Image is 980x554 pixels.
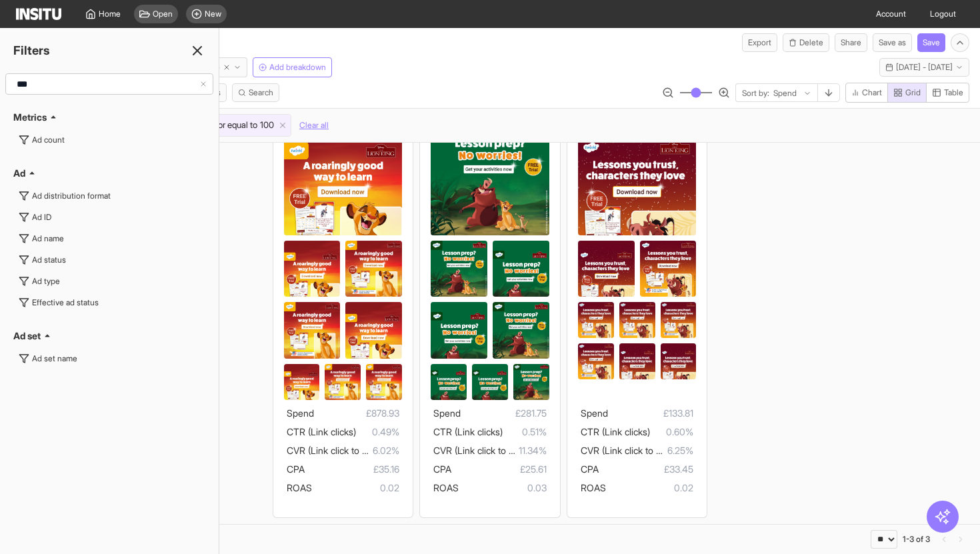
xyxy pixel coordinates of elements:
[287,482,312,493] span: ROAS
[742,33,777,52] button: Export
[32,297,99,308] div: Effective ad status
[581,426,650,437] span: CTR (Link clicks)
[461,405,546,421] span: £281.75
[32,255,66,265] div: Ad status
[13,111,47,124] h2: Metrics
[608,405,693,421] span: £133.81
[373,443,399,459] span: 6.02%
[13,292,205,313] button: Effective ad status
[845,83,888,103] button: Chart
[599,461,693,477] span: £33.45
[905,87,921,98] span: Grid
[305,461,399,477] span: £35.16
[433,426,503,437] span: CTR (Link clicks)
[287,407,314,419] span: Spend
[287,463,305,475] span: CPA
[581,407,608,419] span: Spend
[205,9,221,19] span: New
[896,62,953,73] span: [DATE] - [DATE]
[13,228,205,249] button: Ad name
[13,207,205,228] button: Ad ID
[356,424,399,440] span: 0.49%
[606,480,693,496] span: 0.02
[667,443,693,459] span: 6.25%
[287,426,356,437] span: CTR (Link clicks)
[862,87,882,98] span: Chart
[903,534,930,545] div: 1-3 of 3
[650,424,693,440] span: 0.60%
[260,119,274,132] span: 100
[32,353,77,364] div: Ad set name
[314,405,399,421] span: £878.93
[581,463,599,475] span: CPA
[253,57,332,77] button: Add breakdown
[783,33,829,52] button: Delete
[459,480,546,496] span: 0.03
[287,445,403,456] span: CVR (Link click to purchase)
[13,167,25,180] h2: Ad
[249,87,273,98] span: Search
[835,33,867,52] button: Share
[153,9,173,19] span: Open
[32,191,111,201] div: Ad distribution format
[32,233,64,244] div: Ad name
[917,33,945,52] button: Save
[13,41,50,60] h2: Filters
[519,443,547,459] span: 11.34%
[503,424,546,440] span: 0.51%
[16,8,61,20] img: Logo
[299,114,329,137] button: Clear all
[433,463,451,475] span: CPA
[232,83,279,102] button: Search
[451,461,546,477] span: £25.61
[13,185,205,207] button: Ad distribution format
[13,329,41,343] h2: Ad set
[873,33,912,52] button: Save as
[13,129,205,151] button: Ad count
[99,9,121,19] span: Home
[433,445,550,456] span: CVR (Link click to purchase)
[581,445,697,456] span: CVR (Link click to purchase)
[926,83,969,103] button: Table
[433,482,459,493] span: ROAS
[887,83,927,103] button: Grid
[944,87,963,98] span: Table
[433,407,461,419] span: Spend
[13,271,205,292] button: Ad type
[879,58,969,77] button: [DATE] - [DATE]
[13,348,205,369] button: Ad set name
[32,212,51,223] div: Ad ID
[312,480,399,496] span: 0.02
[32,135,65,145] span: Ad count
[269,62,326,73] span: Add breakdown
[13,249,205,271] button: Ad status
[742,88,769,99] span: Sort by:
[32,276,60,287] div: Ad type
[581,482,606,493] span: ROAS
